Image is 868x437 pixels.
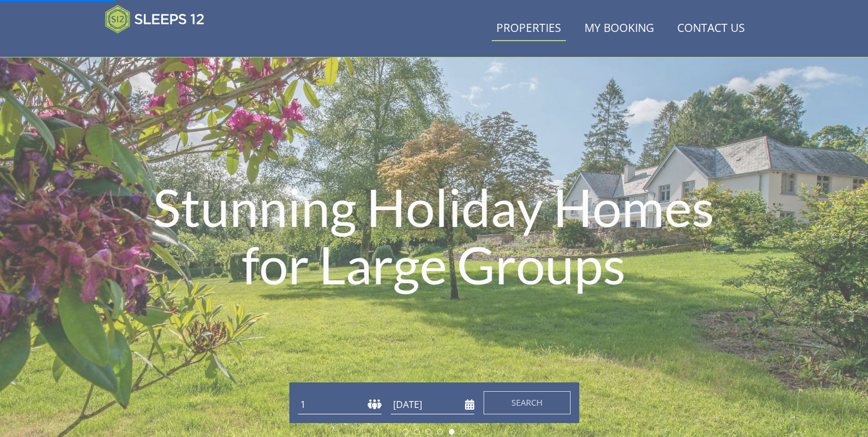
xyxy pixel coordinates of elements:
[580,16,659,42] a: My Booking
[99,41,221,50] iframe: Customer reviews powered by Trustpilot
[673,16,750,42] a: Contact Us
[511,397,543,408] span: Search
[391,395,474,414] input: Arrival Date
[484,391,571,414] button: Search
[130,155,738,316] h1: Stunning Holiday Homes for Large Groups
[492,16,566,42] a: Properties
[105,5,205,34] img: Sleeps 12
